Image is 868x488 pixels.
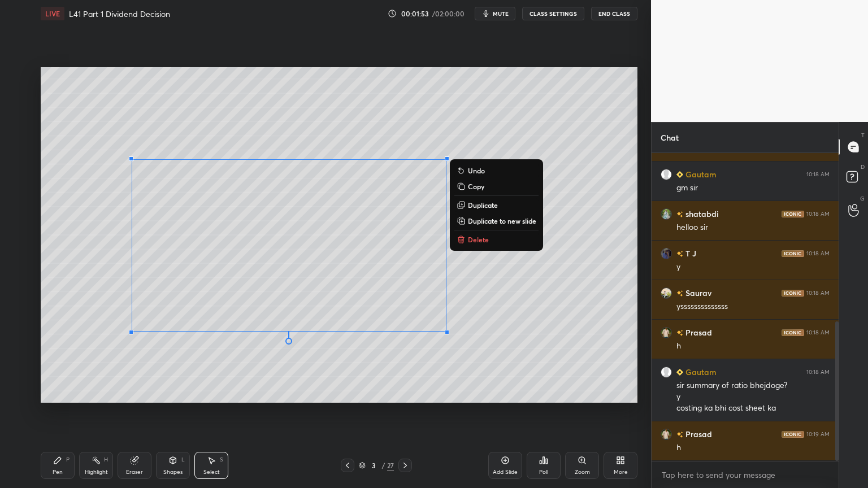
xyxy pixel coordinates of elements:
div: 10:18 AM [806,250,830,257]
div: Add Slide [493,469,518,475]
img: iconic-dark.1390631f.png [782,329,804,336]
p: Chat [652,123,688,152]
div: gm sir [676,182,830,194]
div: 10:18 AM [806,290,830,297]
div: h [676,442,830,454]
div: sir summary of ratio bhejdoge? [676,380,830,391]
div: 27 [387,460,394,470]
div: h [676,341,830,352]
div: LIVE [41,7,64,20]
div: y [676,391,830,403]
button: Duplicate to new slide [454,214,539,228]
div: y [676,262,830,273]
button: End Class [591,7,637,20]
h6: Gautam [683,366,717,378]
div: yssssssssssssss [676,301,830,312]
img: ee0d6f3888534c3aa58af37baf679221.jpg [661,169,672,180]
div: 10:19 AM [806,431,830,438]
button: Delete [454,233,539,246]
button: CLASS SETTINGS [522,7,584,20]
div: L [181,457,185,463]
p: D [861,163,865,171]
div: grid [652,153,839,461]
h6: T J [683,247,696,259]
img: iconic-dark.1390631f.png [782,211,804,217]
div: Highlight [85,469,108,475]
button: mute [475,7,515,20]
img: no-rating-badge.077c3623.svg [676,330,683,336]
span: mute [493,10,509,18]
p: Undo [468,166,485,175]
h4: L41 Part 1 Dividend Decision [69,8,170,19]
h6: shatabdi [683,208,719,220]
h6: Saurav [683,287,711,299]
img: e46e94f5da8d4cc897766d90ab81d02c.jpg [661,208,672,220]
div: Shapes [163,469,183,475]
img: Learner_Badge_beginner_1_8b307cf2a0.svg [676,369,683,376]
h6: Prasad [683,428,712,440]
div: P [66,457,70,463]
img: iconic-dark.1390631f.png [782,250,804,257]
img: iconic-dark.1390631f.png [782,290,804,297]
div: Eraser [126,469,143,475]
div: Zoom [575,469,590,475]
div: 10:18 AM [806,171,830,178]
div: costing ka bhi cost sheet ka [676,403,830,414]
img: 057d39644fc24ec5a0e7dadb9b8cee73.None [661,429,672,440]
button: Undo [454,164,539,177]
h6: Prasad [683,326,712,338]
img: ee0d6f3888534c3aa58af37baf679221.jpg [661,367,672,378]
img: no-rating-badge.077c3623.svg [676,251,683,257]
p: G [860,194,865,203]
p: Duplicate to new slide [468,216,536,225]
h6: Gautam [683,168,717,180]
p: Copy [468,182,484,191]
div: Select [203,469,220,475]
div: Poll [539,469,548,475]
button: Copy [454,180,539,193]
div: 10:18 AM [806,329,830,336]
img: 057d39644fc24ec5a0e7dadb9b8cee73.None [661,327,672,338]
img: 169c77b010ca4b2cbc3f9a3b6691949e.jpg [661,287,672,299]
img: be583dc6cd58456db7f4e472398e0f3d.jpg [661,248,672,259]
div: H [104,457,108,463]
div: / [381,462,385,469]
button: Duplicate [454,198,539,212]
p: Duplicate [468,201,498,210]
img: no-rating-badge.077c3623.svg [676,432,683,438]
div: Pen [53,469,63,475]
p: T [861,131,865,140]
div: helloo sir [676,222,830,233]
div: 3 [368,462,379,469]
div: 10:18 AM [806,369,830,376]
img: no-rating-badge.077c3623.svg [676,211,683,217]
div: 10:18 AM [806,211,830,217]
img: iconic-dark.1390631f.png [782,431,804,438]
img: Learner_Badge_beginner_1_8b307cf2a0.svg [676,171,683,178]
img: no-rating-badge.077c3623.svg [676,290,683,297]
p: Delete [468,235,489,244]
div: S [220,457,223,463]
div: More [614,469,628,475]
